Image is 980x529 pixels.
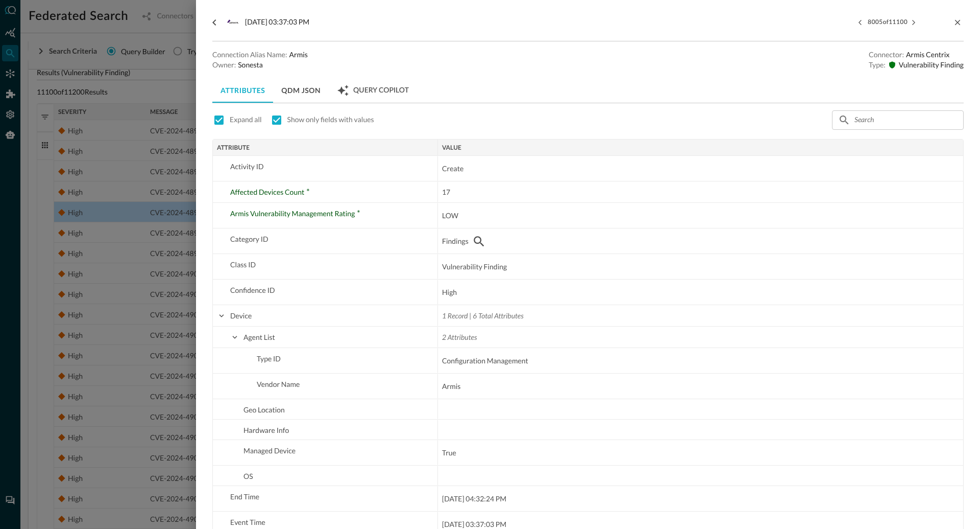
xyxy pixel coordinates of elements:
[442,355,528,367] span: Configuration Management
[217,144,250,151] span: Attribute
[230,235,268,243] span: Category ID
[906,50,949,60] p: Armis Centrix
[230,203,360,224] div: Additional field that was returned from the Connector that does not fit into our Query Data Model...
[869,60,886,70] p: Type:
[442,163,463,175] span: Create
[869,50,904,60] p: Connector:
[212,60,236,70] p: Owner:
[243,472,253,480] span: OS
[899,60,964,70] p: Vulnerability Finding
[287,114,374,125] p: Show only fields with values
[442,235,469,247] span: Findings
[909,17,919,28] button: next result
[442,210,458,222] span: LOW
[230,518,265,526] span: Event Time
[238,60,263,70] p: Sonesta
[856,17,867,28] button: previous result
[230,114,262,125] p: Expand all
[230,182,310,202] div: Additional field that was returned from the Connector that does not fit into our Query Data Model...
[868,18,908,27] span: 8005 of 11100
[273,78,329,103] button: QDM JSON
[442,493,506,505] span: [DATE] 04:32:24 PM
[243,333,275,341] span: Agent List
[442,144,461,151] span: Value
[442,380,460,393] span: Armis
[951,16,964,29] button: close-drawer
[289,50,308,60] p: Armis
[257,354,281,363] span: Type ID
[442,447,456,459] span: True
[243,405,285,414] span: Geo Location
[230,286,275,294] span: Confidence ID
[245,16,309,29] p: [DATE] 03:37:03 PM
[206,14,223,31] button: go back
[257,380,300,388] span: Vendor Name
[212,50,287,60] p: Connection Alias Name:
[442,311,524,320] span: 1 Record | 6 Total Attributes
[230,492,259,501] span: End Time
[442,188,450,196] span: 17
[442,333,477,341] span: 2 Attributes
[230,162,264,171] span: Activity ID
[243,426,289,434] span: Hardware Info
[353,86,409,95] span: Query Copilot
[442,286,457,298] span: High
[243,446,296,455] span: Managed Device
[230,311,252,320] span: Device
[854,110,940,129] input: Search
[212,78,273,103] button: Attributes
[230,260,256,269] span: Class ID
[442,261,507,273] span: Vulnerability Finding
[227,16,239,29] svg: Armis Centrix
